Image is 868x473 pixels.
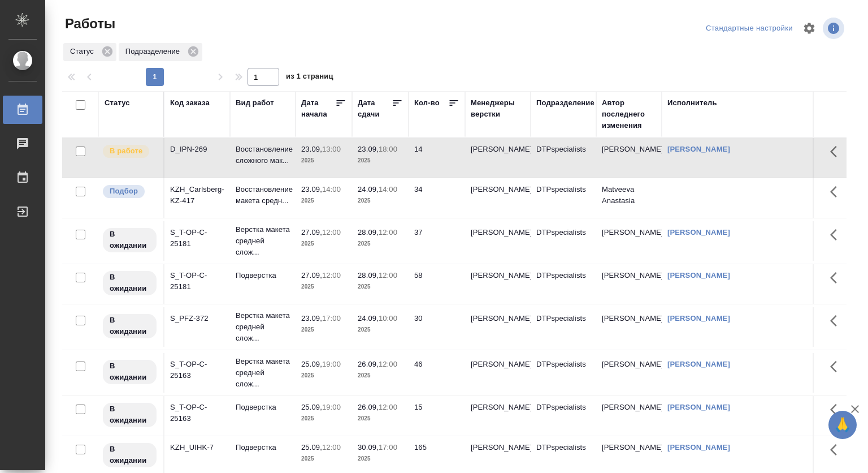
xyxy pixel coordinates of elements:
[322,228,341,236] p: 12:00
[471,402,525,413] p: [PERSON_NAME]
[301,228,322,236] p: 27.09,
[301,324,346,336] p: 2025
[322,403,341,411] p: 19:00
[110,444,150,466] p: В ожидании
[667,271,730,279] a: [PERSON_NAME]
[358,238,403,250] p: 2025
[833,413,852,437] span: 🙏
[531,138,596,178] td: DTPspecialists
[409,138,465,178] td: 14
[170,144,224,155] div: D_IPN-269
[409,307,465,347] td: 30
[236,270,290,281] p: Подверстка
[531,396,596,436] td: DTPspecialists
[301,281,346,293] p: 2025
[531,264,596,304] td: DTPspecialists
[102,184,158,199] div: Можно подбирать исполнителей
[471,442,525,453] p: [PERSON_NAME]
[102,313,158,339] div: Исполнитель назначен, приступать к работе пока рано
[102,227,158,253] div: Исполнитель назначен, приступать к работе пока рано
[379,403,397,411] p: 12:00
[102,402,158,428] div: Исполнитель назначен, приступать к работе пока рано
[301,195,346,207] p: 2025
[170,184,224,207] div: KZH_Carlsberg-KZ-417
[471,227,525,238] p: [PERSON_NAME]
[471,270,525,281] p: [PERSON_NAME]
[70,46,98,57] p: Статус
[110,186,138,197] p: Подбор
[358,185,379,193] p: 24.09,
[379,145,397,153] p: 18:00
[414,97,440,109] div: Кол-во
[358,324,403,336] p: 2025
[596,353,662,393] td: [PERSON_NAME]
[358,314,379,322] p: 24.09,
[301,413,346,424] p: 2025
[125,46,184,57] p: Подразделение
[667,145,730,153] a: [PERSON_NAME]
[236,310,290,344] p: Верстка макета средней слож...
[358,370,403,381] p: 2025
[358,360,379,368] p: 26.09,
[358,413,403,424] p: 2025
[236,97,274,109] div: Вид работ
[170,97,210,109] div: Код заказа
[379,360,397,368] p: 12:00
[596,178,662,218] td: Matveeva Anastasia
[531,178,596,218] td: DTPspecialists
[236,442,290,453] p: Подверстка
[119,43,202,61] div: Подразделение
[301,145,322,153] p: 23.09,
[236,356,290,390] p: Верстка макета средней слож...
[236,402,290,413] p: Подверстка
[409,264,465,304] td: 58
[102,442,158,468] div: Исполнитель назначен, приступать к работе пока рано
[358,271,379,279] p: 28.09,
[110,272,150,294] p: В ожидании
[358,281,403,293] p: 2025
[358,403,379,411] p: 26.09,
[667,360,730,368] a: [PERSON_NAME]
[471,184,525,195] p: [PERSON_NAME]
[531,307,596,347] td: DTPspecialists
[667,314,730,322] a: [PERSON_NAME]
[823,396,850,423] button: Здесь прячутся важные кнопки
[536,97,594,109] div: Подразделение
[596,264,662,304] td: [PERSON_NAME]
[170,270,224,293] div: S_T-OP-C-25181
[596,396,662,436] td: [PERSON_NAME]
[358,228,379,236] p: 28.09,
[322,443,341,451] p: 12:00
[823,264,850,291] button: Здесь прячутся важные кнопки
[358,453,403,465] p: 2025
[301,370,346,381] p: 2025
[703,20,796,37] div: split button
[667,228,730,236] a: [PERSON_NAME]
[667,403,730,411] a: [PERSON_NAME]
[667,443,730,451] a: [PERSON_NAME]
[823,178,850,205] button: Здесь прячутся важные кнопки
[471,97,525,120] div: Менеджеры верстки
[358,145,379,153] p: 23.09,
[110,360,150,383] p: В ожидании
[358,155,403,166] p: 2025
[667,97,717,109] div: Исполнитель
[322,360,341,368] p: 19:00
[823,221,850,248] button: Здесь прячутся важные кнопки
[62,15,115,33] span: Работы
[358,195,403,207] p: 2025
[301,238,346,250] p: 2025
[236,184,290,207] p: Восстановление макета средн...
[110,229,150,251] p: В ожидании
[301,97,335,120] div: Дата начала
[110,145,142,157] p: В работе
[102,144,158,159] div: Исполнитель выполняет работу
[301,403,322,411] p: 25.09,
[322,145,341,153] p: 13:00
[170,442,224,453] div: KZH_UIHK-7
[105,97,130,109] div: Статус
[236,144,290,166] p: Восстановление сложного мак...
[828,411,857,439] button: 🙏
[102,270,158,296] div: Исполнитель назначен, приступать к работе пока рано
[110,315,150,337] p: В ожидании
